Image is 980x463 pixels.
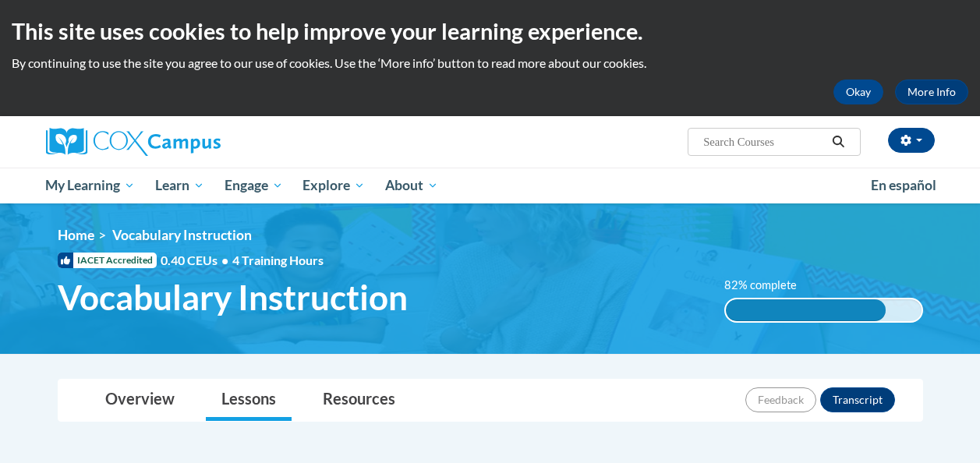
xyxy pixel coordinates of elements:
[45,176,135,195] span: My Learning
[826,133,850,151] button: Search
[745,387,816,412] button: Feedback
[871,177,936,193] span: En español
[90,380,190,421] a: Overview
[724,277,814,294] label: 82% complete
[895,80,968,104] a: More Info
[302,176,365,195] span: Explore
[206,380,292,421] a: Lessons
[58,277,408,318] span: Vocabulary Instruction
[161,252,232,269] span: 0.40 CEUs
[307,380,411,421] a: Resources
[145,168,214,203] a: Learn
[214,168,293,203] a: Engage
[702,133,826,151] input: Search Courses
[12,55,968,72] p: By continuing to use the site you agree to our use of cookies. Use the ‘More info’ button to read...
[12,16,968,47] h2: This site uses cookies to help improve your learning experience.
[232,253,324,267] span: 4 Training Hours
[112,227,252,243] span: Vocabulary Instruction
[58,253,157,268] span: IACET Accredited
[375,168,448,203] a: About
[385,176,438,195] span: About
[820,387,895,412] button: Transcript
[46,128,327,156] a: Cox Campus
[833,80,883,104] button: Okay
[155,176,204,195] span: Learn
[888,128,935,153] button: Account Settings
[34,168,946,203] div: Main menu
[46,128,221,156] img: Cox Campus
[221,253,228,267] span: •
[36,168,146,203] a: My Learning
[58,227,94,243] a: Home
[726,299,886,321] div: 82% complete
[861,169,946,202] a: En español
[225,176,283,195] span: Engage
[292,168,375,203] a: Explore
